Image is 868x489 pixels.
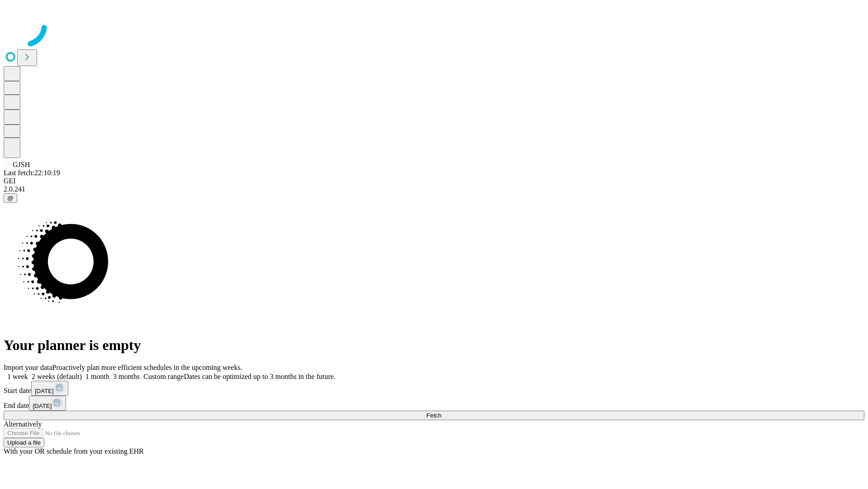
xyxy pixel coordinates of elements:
[33,403,52,409] span: [DATE]
[4,193,17,203] button: @
[4,169,60,177] span: Last fetch: 22:10:19
[32,373,82,380] span: 2 weeks (default)
[113,373,140,380] span: 3 months
[4,438,44,447] button: Upload a file
[29,396,66,411] button: [DATE]
[4,177,864,185] div: GEI
[35,388,54,394] span: [DATE]
[13,161,30,168] span: GJSH
[4,411,864,420] button: Fetch
[31,381,68,396] button: [DATE]
[4,337,864,354] h1: Your planner is empty
[7,195,14,201] span: @
[184,373,335,380] span: Dates can be optimized up to 3 months in the future.
[4,185,864,193] div: 2.0.241
[85,373,109,380] span: 1 month
[4,396,864,411] div: End date
[52,364,242,371] span: Proactively plan more efficient schedules in the upcoming weeks.
[4,420,42,428] span: Alternatively
[7,373,28,380] span: 1 week
[4,447,144,455] span: With your OR schedule from your existing EHR
[143,373,184,380] span: Custom range
[4,381,864,396] div: Start date
[426,412,441,419] span: Fetch
[4,364,52,371] span: Import your data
